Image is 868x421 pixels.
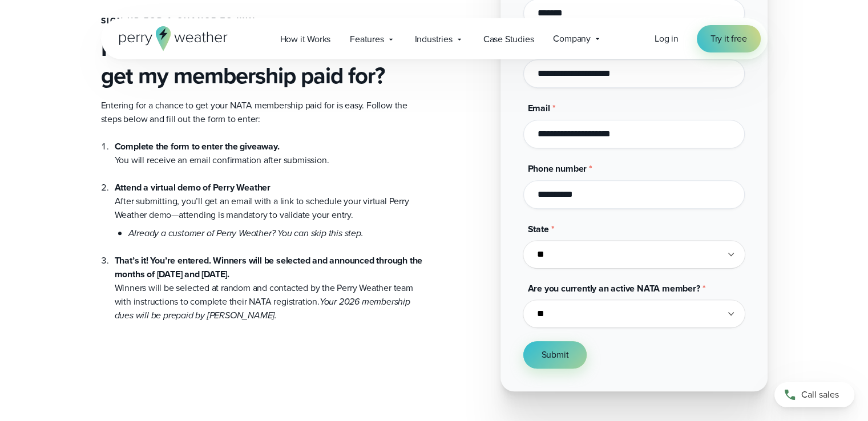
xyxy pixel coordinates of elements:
[115,254,423,281] strong: That’s it! You’re entered. Winners will be selected and announced through the months of [DATE] an...
[697,25,761,52] a: Try it free
[655,32,679,46] a: Log in
[553,32,591,46] span: Company
[115,240,425,322] li: Winners will be selected at random and contacted by the Perry Weather team with instructions to c...
[350,33,383,46] span: Features
[101,99,425,126] p: Entering for a chance to get your NATA membership paid for is easy. Follow the steps below and fi...
[483,33,534,46] span: Case Studies
[101,17,425,26] h4: Sign up for a chance to win
[774,382,854,407] a: Call sales
[128,226,364,240] em: Already a customer of Perry Weather? You can skip this step.
[474,27,544,51] a: Case Studies
[801,388,839,402] span: Call sales
[280,33,331,46] span: How it Works
[415,33,453,46] span: Industries
[115,167,425,240] li: After submitting, you’ll get an email with a link to schedule your virtual Perry Weather demo—att...
[528,282,700,295] span: Are you currently an active NATA member?
[271,27,341,51] a: How it Works
[115,295,410,322] em: Your 2026 membership dues will be prepaid by [PERSON_NAME].
[115,140,280,153] strong: Complete the form to enter the giveaway.
[115,181,271,194] strong: Attend a virtual demo of Perry Weather
[542,348,569,362] span: Submit
[710,32,747,46] span: Try it free
[101,35,425,90] h3: How do I enter for a chance to get my membership paid for?
[528,102,550,115] span: Email
[528,222,549,236] span: State
[655,32,679,45] span: Log in
[115,140,425,167] li: You will receive an email confirmation after submission.
[523,341,587,369] button: Submit
[528,162,587,175] span: Phone number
